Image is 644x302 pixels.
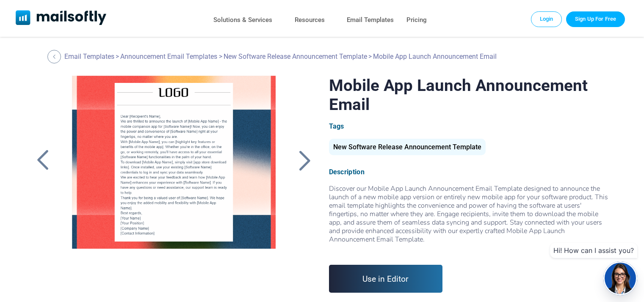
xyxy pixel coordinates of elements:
div: Hi! How can I assist you? [550,243,637,258]
span: Discover our Mobile App Launch Announcement Email Template designed to announce the launch of a n... [329,184,612,252]
a: Announcement Email Templates [120,52,217,60]
a: Back [47,50,63,63]
a: Back [294,149,315,171]
div: New Software Release Announcement Template [329,139,486,155]
a: Email Templates [347,14,394,26]
a: Resources [295,14,325,26]
a: New Software Release Announcement Template [329,146,486,150]
div: Tags [329,122,612,130]
a: Mobile App Launch Announcement Email [61,76,287,287]
div: Description [329,168,612,176]
a: Solutions & Services [213,14,272,26]
a: Back [32,149,53,171]
a: New Software Release Announcement Template [224,52,367,60]
a: Mailsoftly [16,10,107,27]
a: Trial [566,11,625,27]
a: Login [531,11,562,27]
a: Pricing [406,14,427,26]
a: Email Templates [64,52,114,60]
a: Use in Editor [329,265,443,293]
h1: Mobile App Launch Announcement Email [329,76,612,114]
